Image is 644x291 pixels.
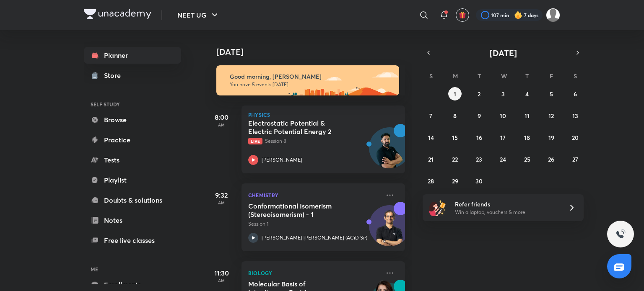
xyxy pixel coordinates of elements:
a: Company Logo [84,9,151,21]
button: September 16, 2025 [473,131,486,144]
abbr: September 14, 2025 [428,134,434,142]
abbr: September 3, 2025 [501,90,505,98]
img: Company Logo [84,9,151,19]
p: Session 1 [248,220,380,228]
button: September 11, 2025 [520,109,534,122]
img: morning [216,65,399,95]
abbr: September 29, 2025 [452,177,458,185]
img: avatar [459,11,466,19]
button: avatar [456,8,469,22]
button: September 10, 2025 [496,109,510,122]
img: referral [429,199,446,216]
a: Practice [84,131,181,148]
abbr: September 22, 2025 [452,155,458,163]
a: Free live classes [84,232,181,249]
a: Playlist [84,172,181,188]
abbr: Monday [453,72,458,80]
img: streak [514,11,522,19]
button: [DATE] [434,47,572,59]
p: Chemistry [248,190,380,200]
button: September 7, 2025 [424,109,438,122]
button: September 9, 2025 [473,109,486,122]
button: September 21, 2025 [424,152,438,166]
abbr: Saturday [574,72,577,80]
abbr: September 12, 2025 [548,112,554,120]
a: Doubts & solutions [84,192,181,209]
button: NEET UG [172,7,225,23]
abbr: September 24, 2025 [500,155,506,163]
img: ttu [615,229,626,239]
h4: [DATE] [216,47,413,57]
abbr: September 6, 2025 [574,90,577,98]
p: AM [205,122,238,127]
button: September 25, 2025 [520,152,534,166]
h6: SELF STUDY [84,97,181,111]
abbr: September 28, 2025 [428,177,434,185]
abbr: September 16, 2025 [476,134,482,142]
h6: ME [84,262,181,276]
button: September 30, 2025 [473,174,486,188]
h6: Good morning, [PERSON_NAME] [230,73,392,80]
h5: 11:30 [205,268,238,278]
abbr: September 30, 2025 [475,177,483,185]
button: September 1, 2025 [448,87,462,100]
button: September 18, 2025 [520,131,534,144]
abbr: Wednesday [501,72,507,80]
abbr: September 2, 2025 [478,90,480,98]
a: Browse [84,111,181,128]
img: Avatar [369,132,410,172]
button: September 28, 2025 [424,174,438,188]
button: September 15, 2025 [448,131,462,144]
abbr: September 4, 2025 [525,90,529,98]
abbr: Thursday [525,72,529,80]
button: September 5, 2025 [545,87,558,100]
abbr: September 5, 2025 [550,90,553,98]
button: September 20, 2025 [569,131,582,144]
h5: Electrostatic Potential & Electric Potential Energy 2 [248,119,353,136]
button: September 29, 2025 [448,174,462,188]
button: September 13, 2025 [569,109,582,122]
abbr: September 21, 2025 [428,155,434,163]
abbr: September 11, 2025 [525,112,530,120]
abbr: Sunday [429,72,433,80]
button: September 8, 2025 [448,109,462,122]
button: September 19, 2025 [545,131,558,144]
button: September 12, 2025 [545,109,558,122]
abbr: September 26, 2025 [548,155,554,163]
abbr: September 18, 2025 [524,134,530,142]
button: September 24, 2025 [496,152,510,166]
button: September 23, 2025 [473,152,486,166]
a: Store [84,67,181,84]
p: Physics [248,112,398,117]
button: September 26, 2025 [545,152,558,166]
button: September 22, 2025 [448,152,462,166]
abbr: September 19, 2025 [548,134,554,142]
abbr: September 7, 2025 [429,112,432,120]
h5: Conformational Isomerism (Stereoisomerism) - 1 [248,202,353,219]
img: Avatar [369,210,410,250]
abbr: September 9, 2025 [478,112,481,120]
button: September 17, 2025 [496,131,510,144]
p: Biology [248,268,380,278]
abbr: September 25, 2025 [524,155,530,163]
abbr: September 1, 2025 [454,90,456,98]
abbr: September 13, 2025 [572,112,578,120]
abbr: September 17, 2025 [500,134,506,142]
p: AM [205,200,238,205]
div: Store [104,70,126,80]
p: Session 8 [248,137,380,145]
img: surabhi [546,8,560,22]
abbr: September 10, 2025 [500,112,506,120]
span: Live [248,138,262,144]
button: September 27, 2025 [569,152,582,166]
button: September 6, 2025 [569,87,582,100]
p: AM [205,278,238,283]
abbr: September 8, 2025 [453,112,457,120]
a: Planner [84,47,181,64]
a: Tests [84,152,181,168]
button: September 14, 2025 [424,131,438,144]
abbr: September 15, 2025 [452,134,458,142]
a: Notes [84,212,181,229]
abbr: September 20, 2025 [572,134,579,142]
abbr: September 27, 2025 [572,155,578,163]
